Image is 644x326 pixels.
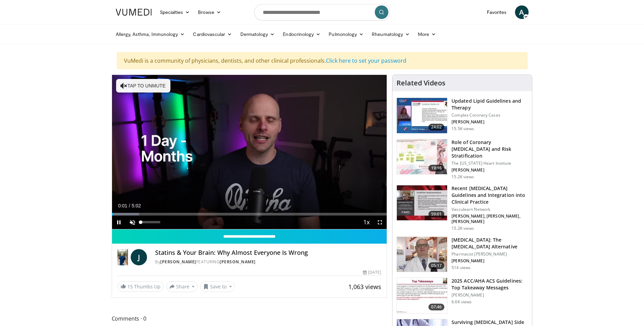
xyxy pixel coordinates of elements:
[166,281,198,292] button: Share
[118,203,127,208] span: 0:01
[220,259,256,265] a: [PERSON_NAME]
[452,139,528,159] h3: Role of Coronary [MEDICAL_DATA] and Risk Stratification
[452,237,528,250] h3: [MEDICAL_DATA]: The [MEDICAL_DATA] Alternative
[117,249,128,265] img: Dr. Jordan Rennicke
[116,9,152,16] img: VuMedi Logo
[117,52,528,69] div: VuMedi is a community of physicians, dentists, and other clinical professionals.
[428,211,445,218] span: 59:01
[452,161,528,166] p: The [US_STATE] Heart Institute
[156,5,194,19] a: Specialties
[112,216,126,229] button: Pause
[452,258,528,264] p: [PERSON_NAME]
[452,119,528,125] p: [PERSON_NAME]
[428,124,445,130] span: 24:02
[452,174,474,180] p: 15.2K views
[112,314,387,323] span: Comments 0
[200,281,235,292] button: Save to
[452,98,528,111] h3: Updated Lipid Guidelines and Therapy
[117,281,164,292] a: 15 Thumbs Up
[397,237,447,272] img: ce9609b9-a9bf-4b08-84dd-8eeb8ab29fc6.150x105_q85_crop-smart_upscale.jpg
[112,75,387,229] video-js: Video Player
[348,283,381,291] span: 1,063 views
[397,79,445,87] h4: Related Videos
[141,221,160,223] div: Volume Level
[452,213,528,224] p: [PERSON_NAME], [PERSON_NAME], [PERSON_NAME]
[452,226,474,231] p: 15.2K views
[132,203,141,208] span: 5:02
[452,251,528,257] p: Pharmacist [PERSON_NAME]
[414,27,440,41] a: More
[452,167,528,173] p: [PERSON_NAME]
[127,283,133,290] span: 15
[373,216,387,229] button: Fullscreen
[397,278,528,313] a: 07:46 2025 ACC/AHA ACS Guidelines: Top Takeaway Messages [PERSON_NAME] 6.6K views
[194,5,225,19] a: Browse
[452,299,472,305] p: 6.6K views
[131,249,147,265] a: J
[189,27,236,41] a: Cardiovascular
[515,5,529,19] a: A
[160,259,196,265] a: [PERSON_NAME]
[363,269,381,276] div: [DATE]
[325,27,368,41] a: Pulmonology
[155,249,381,257] h4: Statins & Your Brain: Why Almost Everyone Is Wrong
[452,207,528,212] p: Vasculearn Network
[326,57,406,64] a: Click here to set your password
[360,216,373,229] button: Playback Rate
[452,265,471,270] p: 514 views
[452,292,528,298] p: [PERSON_NAME]
[116,79,170,93] button: Tap to unmute
[452,278,528,291] h3: 2025 ACC/AHA ACS Guidelines: Top Takeaway Messages
[129,203,130,208] span: /
[397,185,447,221] img: 87825f19-cf4c-4b91-bba1-ce218758c6bb.150x105_q85_crop-smart_upscale.jpg
[428,304,445,310] span: 07:46
[397,98,447,133] img: 77f671eb-9394-4acc-bc78-a9f077f94e00.150x105_q85_crop-smart_upscale.jpg
[397,139,447,175] img: 1efa8c99-7b8a-4ab5-a569-1c219ae7bd2c.150x105_q85_crop-smart_upscale.jpg
[155,259,381,265] div: By FEATURING
[428,262,445,269] span: 05:17
[112,213,387,216] div: Progress Bar
[236,27,279,41] a: Dermatology
[452,126,474,131] p: 15.5K views
[279,27,325,41] a: Endocrinology
[428,165,445,171] span: 19:16
[452,185,528,205] h3: Recent [MEDICAL_DATA] Guidelines and Integration into Clinical Practice
[397,278,447,313] img: 369ac253-1227-4c00-b4e1-6e957fd240a8.150x105_q85_crop-smart_upscale.jpg
[397,98,528,134] a: 24:02 Updated Lipid Guidelines and Therapy Complex Coronary Cases [PERSON_NAME] 15.5K views
[397,185,528,231] a: 59:01 Recent [MEDICAL_DATA] Guidelines and Integration into Clinical Practice Vasculearn Network ...
[254,4,390,20] input: Search topics, interventions
[397,237,528,272] a: 05:17 [MEDICAL_DATA]: The [MEDICAL_DATA] Alternative Pharmacist [PERSON_NAME] [PERSON_NAME] 514 v...
[483,5,511,19] a: Favorites
[126,216,139,229] button: Unmute
[368,27,414,41] a: Rheumatology
[452,113,528,118] p: Complex Coronary Cases
[112,27,189,41] a: Allergy, Asthma, Immunology
[397,139,528,180] a: 19:16 Role of Coronary [MEDICAL_DATA] and Risk Stratification The [US_STATE] Heart Institute [PER...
